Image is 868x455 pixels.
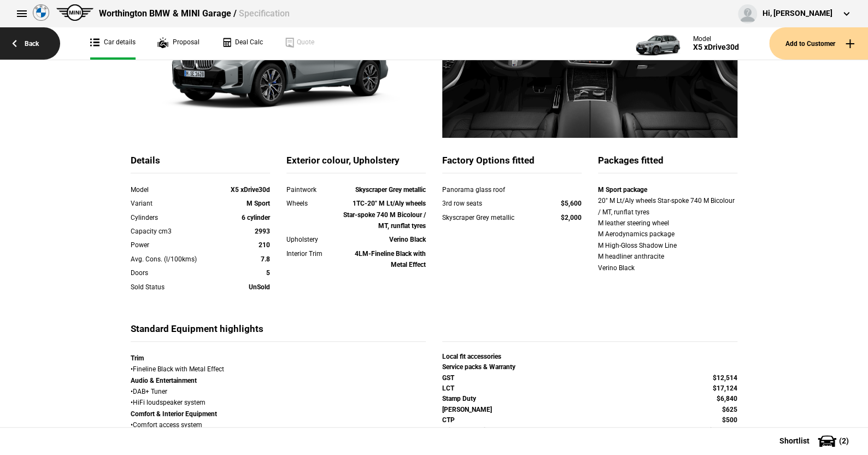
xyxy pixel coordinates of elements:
div: Model [131,184,214,195]
strong: $12,514 [713,374,737,382]
span: Shortlist [779,437,810,445]
div: Doors [131,267,214,278]
div: Power [131,240,214,250]
span: Specification [238,8,289,19]
div: Model [693,35,739,43]
strong: X5 xDrive30d [231,186,270,194]
div: Wheels [286,198,342,209]
strong: UnSold [249,283,270,291]
div: Details [131,154,270,173]
div: Variant [131,198,214,209]
div: Worthington BMW & MINI Garage / [99,8,289,20]
a: Proposal [157,27,200,60]
strong: $17,124 [713,384,737,392]
div: Upholstery [286,234,342,245]
strong: Comfort & Interior Equipment [131,410,217,418]
strong: 4LM-Fineline Black with Metal Effect [355,250,426,269]
strong: M Sport [247,200,270,207]
button: Shortlist(2) [763,427,868,454]
div: Cylinders [131,212,214,223]
strong: Service packs & Warranty [442,363,515,371]
div: 20" M Lt/Aly wheels Star-spoke 740 M Bicolour / MT, runflat tyres M leather steering wheel M Aero... [598,195,737,273]
strong: CTP [442,416,455,424]
div: Exterior colour, Upholstery [286,154,426,173]
strong: 5 [266,269,270,277]
strong: Trim [131,354,144,362]
div: Capacity cm3 [131,226,214,237]
strong: Verino Black [389,236,426,243]
strong: GST [442,374,454,382]
div: Packages fitted [598,154,737,173]
div: Skyscraper Grey metallic [442,212,540,223]
strong: 7.8 [261,255,270,263]
strong: LCT [442,384,454,392]
div: Avg. Cons. (l/100kms) [131,254,214,265]
div: Panorama glass roof [442,184,540,195]
strong: $500 [722,416,737,424]
div: X5 xDrive30d [693,43,739,52]
strong: 210 [259,241,270,249]
strong: [PERSON_NAME] [442,406,492,413]
button: Add to Customer [769,27,868,60]
strong: M Sport package [598,186,647,194]
strong: Audio & Entertainment [131,377,197,384]
div: Factory Options fitted [442,154,582,173]
img: bmw.png [33,4,49,21]
div: Interior Trim [286,248,342,259]
div: 3rd row seats [442,198,540,209]
strong: $2,000 [561,214,582,221]
span: ( 2 ) [839,437,849,445]
strong: 1TC-20" M Lt/Aly wheels Star-spoke 740 M Bicolour / MT, runflat tyres [343,200,426,230]
strong: $6,840 [717,395,737,402]
div: Standard Equipment highlights [131,323,426,342]
a: Car details [90,27,136,60]
strong: 6 cylinder [242,214,270,221]
strong: 2993 [255,227,270,235]
strong: Local fit accessories [442,353,501,360]
div: Hi, [PERSON_NAME] [763,8,832,19]
strong: $625 [722,406,737,413]
div: Sold Status [131,282,214,293]
a: Deal Calc [221,27,263,60]
div: Paintwork [286,184,342,195]
strong: $5,600 [561,200,582,207]
strong: Skyscraper Grey metallic [355,186,426,194]
strong: Stamp Duty [442,395,476,402]
img: mini.png [56,4,93,21]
